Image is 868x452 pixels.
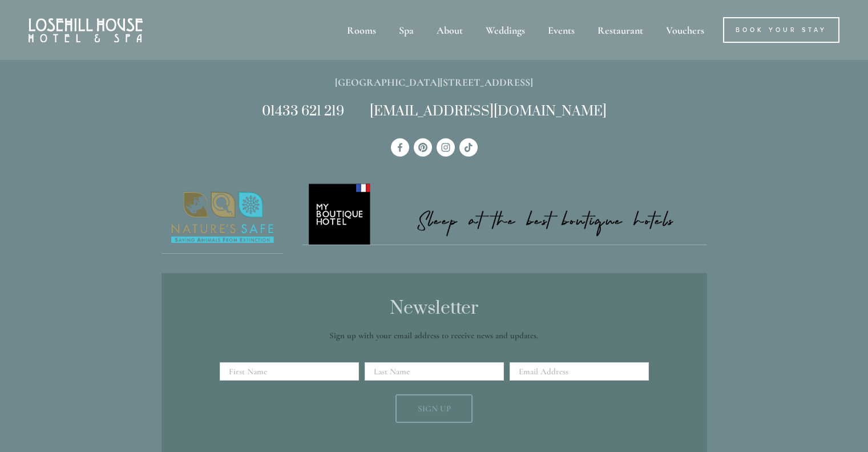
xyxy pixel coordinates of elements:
[538,17,585,43] div: Events
[459,138,478,157] a: TikTok
[224,329,645,342] p: Sign up with your email address to receive news and updates.
[656,17,714,43] a: Vouchers
[395,394,473,423] button: Sign Up
[587,17,653,43] div: Restaurant
[262,103,344,120] a: 01433 621 219
[437,138,455,157] a: Instagram
[414,138,432,157] a: Pinterest
[302,182,707,246] a: My Boutique Hotel - Logo
[418,403,451,414] span: Sign Up
[162,74,707,91] p: [GEOGRAPHIC_DATA][STREET_ADDRESS]
[370,103,607,120] a: [EMAIL_ADDRESS][DOMAIN_NAME]
[337,17,386,43] div: Rooms
[475,17,535,43] div: Weddings
[224,298,645,319] h2: Newsletter
[510,362,649,381] input: Email Address
[220,362,359,381] input: First Name
[365,362,504,381] input: Last Name
[302,182,707,245] img: My Boutique Hotel - Logo
[162,182,284,254] a: Nature's Safe - Logo
[162,182,284,254] img: Nature's Safe - Logo
[391,138,409,157] a: Losehill House Hotel & Spa
[723,17,839,43] a: Book Your Stay
[426,17,473,43] div: About
[29,18,143,42] img: Losehill House
[389,17,424,43] div: Spa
